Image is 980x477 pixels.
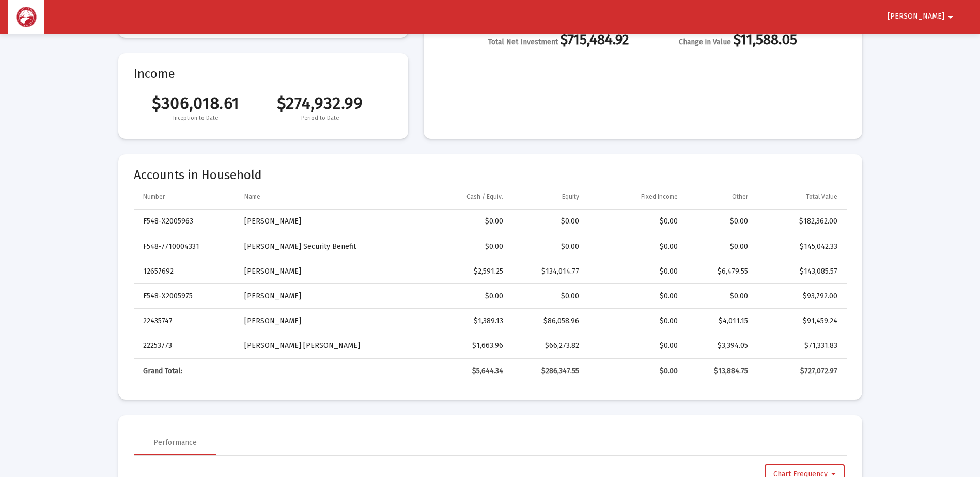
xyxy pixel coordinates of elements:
[412,184,510,209] td: Column Cash / Equiv.
[763,366,837,376] div: $727,072.97
[134,93,258,113] span: $306,018.61
[237,284,412,309] td: [PERSON_NAME]
[692,242,748,252] div: $0.00
[806,193,837,201] div: Total Value
[419,216,503,227] div: $0.00
[153,438,197,448] div: Performance
[594,216,678,227] div: $0.00
[16,7,37,27] img: Dashboard
[134,259,237,284] td: 12657692
[419,316,503,326] div: $1,389.13
[244,193,260,201] div: Name
[488,35,629,47] div: $715,484.92
[685,184,755,209] td: Column Other
[692,216,748,227] div: $0.00
[692,341,748,351] div: $3,394.05
[419,366,503,376] div: $5,644.34
[518,291,579,301] div: $0.00
[237,184,412,209] td: Column Name
[134,184,237,209] td: Column Number
[134,113,258,123] span: Inception to Date
[763,266,837,277] div: $143,085.57
[518,242,579,252] div: $0.00
[134,69,393,79] mat-card-title: Income
[134,284,237,309] td: F548-X2005975
[692,316,748,326] div: $4,011.15
[594,242,678,252] div: $0.00
[237,333,412,358] td: [PERSON_NAME] [PERSON_NAME]
[692,366,748,376] div: $13,884.75
[419,341,503,351] div: $1,663.96
[518,316,579,326] div: $86,058.96
[134,234,237,259] td: F548-7710004331
[258,113,382,123] span: Period to Date
[518,266,579,277] div: $134,014.77
[679,35,797,47] div: $11,588.05
[562,193,579,201] div: Equity
[594,266,678,277] div: $0.00
[134,184,847,384] div: Data grid
[763,341,837,351] div: $71,331.83
[134,170,847,180] mat-card-title: Accounts in Household
[641,193,678,201] div: Fixed Income
[143,366,230,376] div: Grand Total:
[755,184,847,209] td: Column Total Value
[143,193,165,201] div: Number
[518,366,579,376] div: $286,347.55
[586,184,685,209] td: Column Fixed Income
[763,316,837,326] div: $91,459.24
[237,309,412,333] td: [PERSON_NAME]
[763,242,837,252] div: $145,042.33
[518,341,579,351] div: $66,273.82
[419,266,503,277] div: $2,591.25
[692,266,748,277] div: $6,479.55
[258,93,382,113] span: $274,932.99
[237,259,412,284] td: [PERSON_NAME]
[594,341,678,351] div: $0.00
[763,216,837,227] div: $182,362.00
[237,234,412,259] td: [PERSON_NAME] Security Benefit
[488,38,558,46] span: Total Net Investment
[594,291,678,301] div: $0.00
[888,12,944,21] span: [PERSON_NAME]
[594,366,678,376] div: $0.00
[134,333,237,358] td: 22253773
[134,309,237,333] td: 22435747
[518,216,579,227] div: $0.00
[679,38,731,46] span: Change in Value
[763,291,837,301] div: $93,792.00
[419,291,503,301] div: $0.00
[134,210,237,234] td: F548-X2005963
[510,184,586,209] td: Column Equity
[732,193,748,201] div: Other
[419,242,503,252] div: $0.00
[237,210,412,234] td: [PERSON_NAME]
[875,6,969,27] button: [PERSON_NAME]
[692,291,748,301] div: $0.00
[594,316,678,326] div: $0.00
[944,7,957,27] mat-icon: arrow_drop_down
[466,193,503,201] div: Cash / Equiv.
